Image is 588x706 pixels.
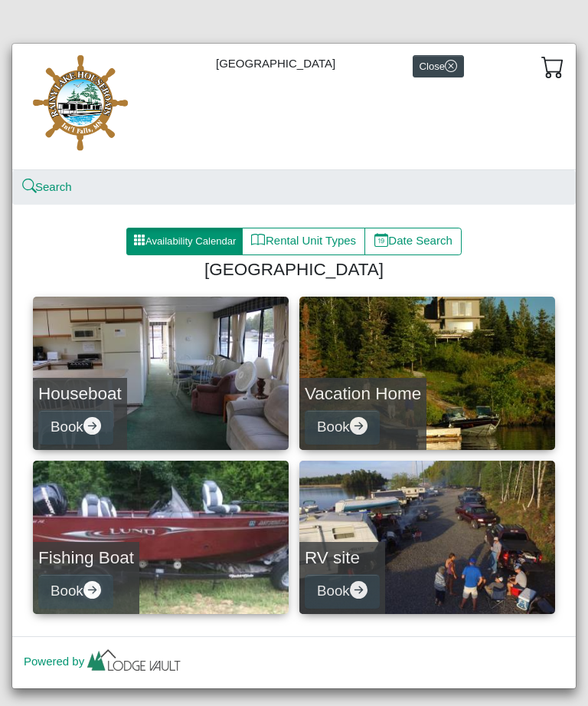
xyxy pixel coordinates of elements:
img: 55466189-bbd8-41c3-ab33-5e957c8145a3.jpg [24,55,139,158]
button: Bookarrow right circle fill [38,574,113,609]
button: calendar dateDate Search [364,228,462,255]
button: Bookarrow right circle fill [305,410,380,445]
img: lv-small.ca335149.png [84,645,184,679]
svg: arrow right circle fill [350,581,367,599]
h4: Vacation Home [305,383,421,404]
button: bookRental Unit Types [242,228,365,255]
h4: Fishing Boat [38,547,134,568]
a: Powered by [24,655,184,668]
button: grid3x3 gap fillAvailability Calendar [126,228,243,255]
svg: grid3x3 gap fill [133,234,145,246]
svg: book [251,233,266,248]
button: Closex circle [413,55,464,77]
button: Bookarrow right circle fill [38,410,113,445]
button: Bookarrow right circle fill [305,574,380,609]
h4: RV site [305,547,380,568]
h4: [GEOGRAPHIC_DATA] [39,259,549,280]
svg: arrow right circle fill [350,417,367,435]
svg: x circle [445,60,457,72]
svg: calendar date [374,233,389,248]
svg: arrow right circle fill [83,581,101,599]
svg: cart [541,55,564,78]
h4: Houseboat [38,383,122,404]
div: [GEOGRAPHIC_DATA] [12,44,576,170]
svg: arrow right circle fill [83,417,101,435]
a: searchSearch [24,180,72,193]
svg: search [24,181,35,192]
